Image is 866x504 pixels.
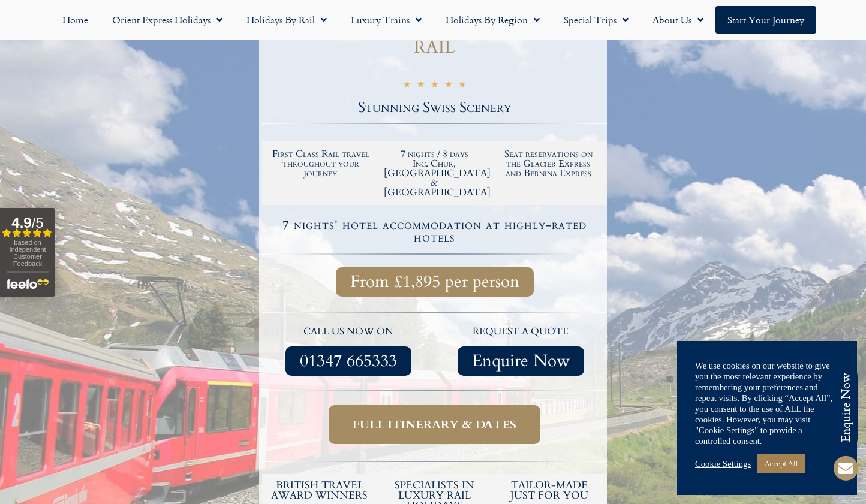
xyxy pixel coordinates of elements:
a: From £1,895 per person [336,267,534,297]
div: We use cookies on our website to give you the most relevant experience by remembering your prefer... [695,360,839,446]
span: Full itinerary & dates [353,417,516,432]
a: About Us [641,6,715,34]
a: 01347 665333 [285,346,411,376]
h2: First Class Rail travel throughout your journey [270,149,372,178]
a: Home [50,6,100,34]
h2: Stunning Swiss Scenery [262,101,607,115]
i: ★ [431,79,438,93]
h2: Seat reservations on the Glacier Express and Bernina Express [497,149,599,178]
h5: British Travel Award winners [268,480,371,500]
a: Full itinerary & dates [329,405,540,444]
a: Enquire Now [458,346,584,376]
i: ★ [417,79,425,93]
a: Holidays by Region [434,6,552,34]
i: ★ [458,79,466,93]
h5: tailor-made just for you [498,480,601,500]
h4: 7 nights' hotel accommodation at highly-rated hotels [264,219,605,244]
h2: 7 nights / 8 days Inc. Chur, [GEOGRAPHIC_DATA] & [GEOGRAPHIC_DATA] [384,149,486,197]
a: Accept All [757,454,805,473]
i: ★ [444,79,452,93]
p: call us now on [268,324,429,340]
a: Start your Journey [715,6,816,34]
i: ★ [403,79,411,93]
p: request a quote [441,324,602,340]
span: 01347 665333 [300,354,397,369]
span: From £1,895 per person [350,274,519,289]
div: 5/5 [403,77,466,93]
a: Holidays by Rail [234,6,339,34]
a: Cookie Settings [695,458,751,469]
nav: Menu [6,6,860,34]
span: Enquire Now [472,354,570,369]
a: Orient Express Holidays [100,6,234,34]
a: Special Trips [552,6,641,34]
a: Luxury Trains [339,6,434,34]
